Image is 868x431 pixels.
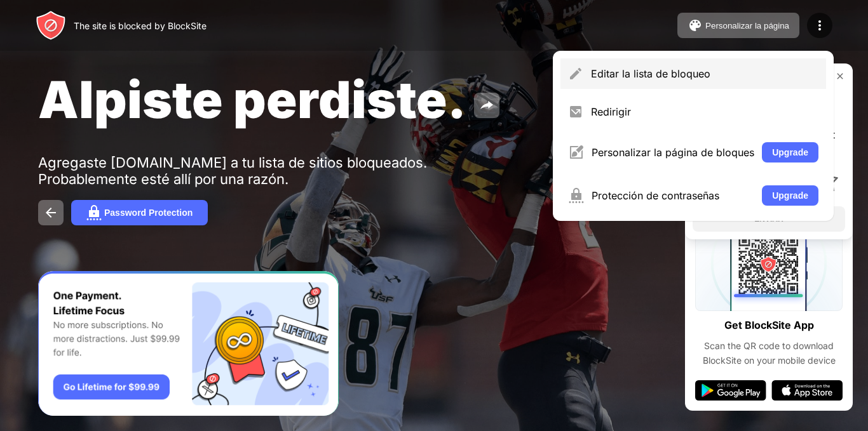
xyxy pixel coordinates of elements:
[568,145,584,160] img: menu-customize.svg
[677,13,799,38] button: Personalizar la página
[591,67,818,80] div: Editar la lista de bloqueo
[771,380,843,401] img: app-store.svg
[591,105,818,118] div: Redirigir
[71,200,208,225] button: Password Protection
[86,205,102,220] img: password.svg
[724,316,814,335] div: Get BlockSite App
[695,380,766,401] img: google-play.svg
[36,10,66,41] img: header-logo.svg
[38,154,431,187] div: Agregaste [DOMAIN_NAME] a tu lista de sitios bloqueados. Probablemente esté allí por una razón.
[812,18,827,33] img: menu-icon.svg
[592,146,754,159] div: Personalizar la página de bloques
[479,98,494,113] img: share.svg
[568,188,584,203] img: menu-password.svg
[43,205,58,220] img: back.svg
[688,18,703,33] img: pallet.svg
[568,104,583,119] img: menu-redirect.svg
[38,271,339,416] iframe: Banner
[592,189,754,202] div: Protección de contraseñas
[38,69,466,130] span: Alpiste perdiste.
[695,339,843,368] div: Scan the QR code to download BlockSite on your mobile device
[568,66,583,81] img: menu-pencil.svg
[762,142,818,162] button: Upgrade
[835,71,845,81] img: rate-us-close.svg
[104,208,193,218] div: Password Protection
[762,185,818,206] button: Upgrade
[74,20,207,31] div: The site is blocked by BlockSite
[705,21,789,30] div: Personalizar la página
